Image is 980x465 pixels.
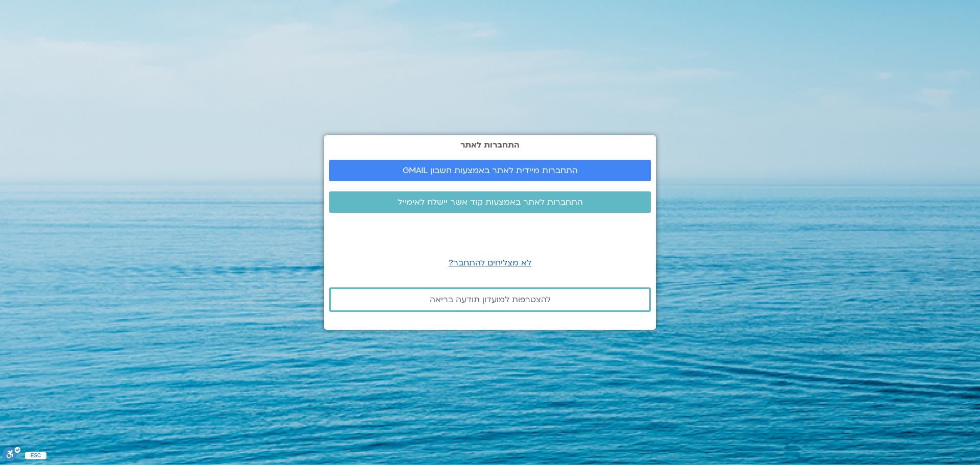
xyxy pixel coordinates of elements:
[329,287,651,312] a: להצטרפות למועדון תודעה בריאה
[449,257,531,268] a: לא מצליחים להתחבר?
[398,198,583,207] span: התחברות לאתר באמצעות קוד אשר יישלח לאימייל
[329,140,651,150] h2: התחברות לאתר
[329,160,651,181] a: התחברות מיידית לאתר באמצעות חשבון GMAIL
[403,166,578,175] span: התחברות מיידית לאתר באמצעות חשבון GMAIL
[430,295,551,304] span: להצטרפות למועדון תודעה בריאה
[329,191,651,213] a: התחברות לאתר באמצעות קוד אשר יישלח לאימייל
